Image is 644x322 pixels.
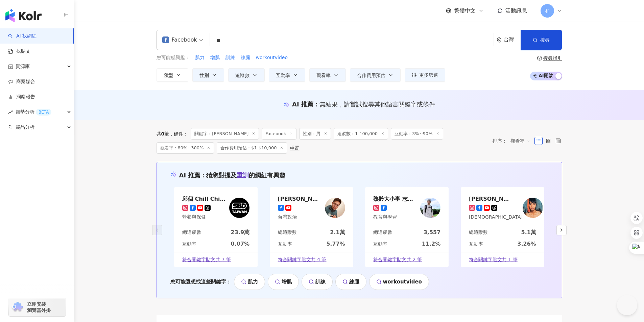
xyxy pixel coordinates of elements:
[617,295,637,315] iframe: Help Scout Beacon - Open
[278,195,322,202] div: 李宗翰
[256,54,288,61] span: workoutvideo
[276,73,290,78] span: 互動率
[210,54,220,61] button: 增肌
[454,7,476,15] span: 繁體中文
[461,187,544,267] a: [PERSON_NAME][DEMOGRAPHIC_DATA]KOL Avatar總追蹤數5.1萬互動率3.26%符合關鍵字貼文共 1 筆
[16,120,34,135] span: 競品分析
[229,198,249,218] img: KOL Avatar
[309,68,346,82] button: 觀看率
[424,229,441,236] div: 3,557
[240,54,251,61] button: 練腿
[8,33,37,40] a: searchAI 找網紅
[182,229,201,236] div: 總追蹤數
[469,241,483,248] div: 互動率
[157,68,188,82] button: 類型
[335,274,366,290] a: 練腿
[357,73,385,78] span: 合作費用預估
[8,48,30,55] a: 找貼文
[162,34,197,45] div: Facebook
[292,100,435,108] div: AI 推薦 ：
[157,142,214,154] span: 觀看率：80%~300%
[228,68,265,82] button: 追蹤數
[290,145,299,151] div: 重置
[270,187,353,267] a: [PERSON_NAME]台灣政治KOL Avatar總追蹤數2.1萬互動率5.77%符合關鍵字貼文共 4 筆
[334,128,388,140] span: 追蹤數：1-100,000
[521,30,562,50] button: 搜尋
[270,252,353,267] a: 符合關鍵字貼文共 4 筆
[523,198,543,218] img: KOL Avatar
[27,301,51,313] span: 立即安裝 瀏覽器外掛
[174,252,258,267] a: 符合關鍵字貼文共 7 筆
[326,240,345,248] div: 5.77%
[493,135,534,146] div: 排序：
[373,229,392,236] div: 總追蹤數
[497,38,502,43] span: environment
[278,241,292,248] div: 互動率
[540,37,550,43] span: 搜尋
[299,128,331,140] span: 性別：男
[262,128,296,140] span: Facebook
[537,56,542,60] span: question-circle
[545,7,550,15] span: 和
[510,135,531,146] span: 觀看率
[469,229,488,236] div: 總追蹤數
[182,214,226,221] div: 營養與保健
[256,54,288,61] button: workoutvideo
[217,142,287,154] span: 合作費用預估：$1-$10,000
[170,274,548,290] div: 您可能還想找這些關鍵字：
[330,229,345,236] div: 2.1萬
[241,54,250,61] span: 練腿
[461,252,544,267] a: 符合關鍵字貼文共 1 筆
[182,195,226,202] div: 邱個 Chill Chill der Podcast
[206,172,285,179] span: 猜您對提及 的網紅有興趣
[237,172,249,179] span: 重訓
[391,128,443,140] span: 互動率：3%~90%
[521,229,536,236] div: 5.1萬
[8,94,35,100] a: 洞察報告
[192,68,224,82] button: 性別
[195,54,205,61] button: 肌力
[231,240,250,248] div: 0.07%
[164,73,173,78] span: 類型
[268,274,299,290] a: 增肌
[469,214,523,221] div: [DEMOGRAPHIC_DATA]
[36,109,51,116] div: BETA
[543,55,562,61] div: 搜尋指引
[373,256,422,263] span: 符合關鍵字貼文共 2 筆
[16,59,30,74] span: 資源庫
[369,274,429,290] a: workoutvideo
[517,240,536,248] div: 3.26%
[11,302,24,313] img: chrome extension
[365,252,449,267] a: 符合關鍵字貼文共 2 筆
[278,256,327,263] span: 符合關鍵字貼文共 4 筆
[269,68,305,82] button: 互動率
[191,128,259,140] span: 關鍵字：[PERSON_NAME]
[195,54,205,61] span: 肌力
[278,229,297,236] div: 總追蹤數
[225,54,235,61] span: 訓練
[182,256,231,263] span: 符合關鍵字貼文共 7 筆
[8,110,13,115] span: rise
[174,187,258,267] a: 邱個 Chill Chill der Podcast營養與保健KOL Avatar總追蹤數23.9萬互動率0.07%符合關鍵字貼文共 7 筆
[419,72,438,78] span: 更多篩選
[157,131,169,137] div: 共 筆
[422,240,441,248] div: 11.2%
[5,9,42,22] img: logo
[420,198,440,218] img: KOL Avatar
[234,274,265,290] a: 肌力
[199,73,209,78] span: 性別
[182,241,196,248] div: 互動率
[161,131,165,137] span: 0
[157,54,190,61] span: 您可能感興趣：
[373,195,417,202] div: 熟齡大小事 志明報你知
[373,241,387,248] div: 互動率
[325,198,345,218] img: KOL Avatar
[210,54,220,61] span: 增肌
[16,104,51,120] span: 趨勢分析
[169,131,188,137] span: 條件 ：
[350,68,401,82] button: 合作費用預估
[505,7,527,14] span: 活動訊息
[405,68,445,82] button: 更多篩選
[469,256,518,263] span: 符合關鍵字貼文共 1 筆
[316,73,331,78] span: 觀看率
